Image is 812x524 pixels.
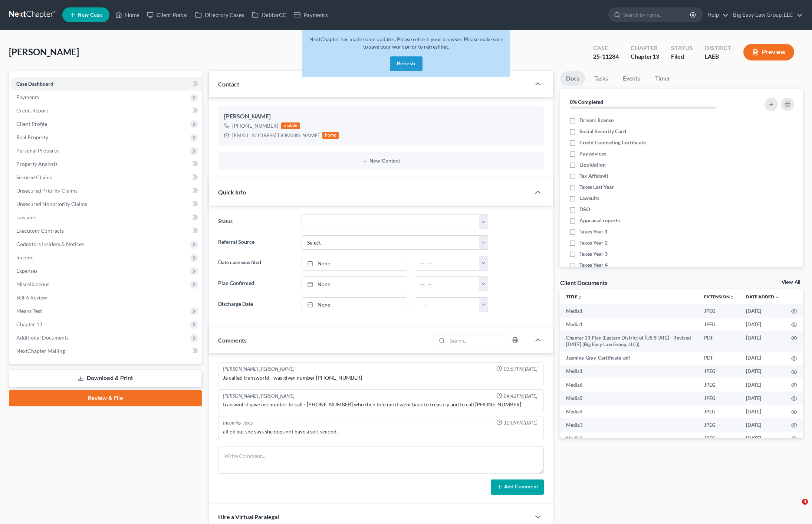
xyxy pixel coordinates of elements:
span: Means Test [16,308,42,314]
span: 13 [652,53,659,60]
span: 03:57PM[DATE] [504,366,538,373]
span: Lawsuits [579,194,599,202]
a: Unsecured Priority Claims [10,184,202,197]
span: Income [16,254,33,261]
span: Unsecured Priority Claims [16,187,78,194]
td: [DATE] [740,378,785,392]
div: District [705,44,732,52]
div: Filed [671,52,693,61]
td: Media1 [560,318,698,331]
span: Drivers license [579,117,614,124]
span: [PERSON_NAME] [9,46,79,57]
span: Liquidation [579,161,606,168]
td: JPEG [698,365,740,378]
a: Extensionunfold_more [704,294,734,299]
div: [PERSON_NAME] [PERSON_NAME] [223,393,295,400]
a: Home [112,8,143,22]
div: [PERSON_NAME] [224,112,538,121]
a: Lawsuits [10,211,202,224]
span: Chapter 13 [16,321,42,327]
td: [DATE] [740,304,785,318]
a: None [302,277,407,291]
div: [PERSON_NAME] [PERSON_NAME] [223,366,295,373]
td: [DATE] [740,432,785,445]
label: Plan Confirmed [214,276,297,291]
td: Jasmine_Gray_Certificate-pdf [560,351,698,365]
i: unfold_more [578,295,582,299]
a: Secured Claims [10,171,202,184]
a: Directory Cases [191,8,248,22]
a: Events [617,71,646,86]
div: home [322,132,339,139]
a: Date Added expand_more [746,294,779,299]
span: Executory Contracts [16,227,64,234]
div: transwolrd gave me number to call - [PHONE_NUMBER] who then told me it went back to treasury and ... [223,401,539,408]
button: New Contact [224,158,538,164]
span: DSO [579,206,590,213]
td: JPEG [698,392,740,405]
span: Secured Claims [16,174,52,180]
div: Client Documents [560,279,608,286]
td: [DATE] [740,418,785,432]
a: None [302,256,407,270]
td: PDF [698,351,740,365]
a: Case Dashboard [10,77,202,91]
a: None [302,298,407,312]
button: Preview [743,44,794,60]
td: [DATE] [740,318,785,331]
td: Media5 [560,392,698,405]
span: Social Security Card [579,128,626,135]
div: Chapter [631,52,659,61]
td: Chapter 13 Plan (Eastern District of [US_STATE] - Revised [DATE] (Big Easy Law Group, LLC)) [560,331,698,351]
span: Real Property [16,134,48,140]
a: Timer [649,71,676,86]
div: Ja called transworld - was given number [PHONE_NUMBER] [223,374,539,381]
a: Titleunfold_more [566,294,582,299]
td: [DATE] [740,392,785,405]
strong: 0% Completed [570,99,603,105]
input: -- : -- [415,256,480,270]
iframe: Intercom live chat [787,499,805,517]
span: Expenses [16,268,37,274]
div: Status [671,44,693,52]
div: mobile [281,122,300,129]
span: Pay advices [579,150,606,157]
span: Personal Property [16,147,59,154]
td: Media1 [560,365,698,378]
a: Executory Contracts [10,224,202,238]
span: 04:42PM[DATE] [504,393,538,400]
a: Big Easy Law Group, LLC [729,8,803,22]
td: [DATE] [740,405,785,418]
a: Tasks [588,71,614,86]
span: Credit Report [16,107,48,114]
div: 25-11284 [593,52,619,61]
span: Comments [218,337,247,344]
span: Additional Documents [16,334,69,341]
a: View All [782,280,800,285]
a: Help [704,8,729,22]
button: Refresh [390,56,423,71]
span: Hire a Virtual Paralegal [218,513,279,520]
span: 4 [802,499,808,505]
label: Status [214,214,297,229]
td: Media3 [560,418,698,432]
span: NextChapter has made some updates. Please refresh your browser. Please make sure to save your wor... [309,36,503,50]
td: Media6 [560,378,698,392]
span: Credit Counseling Certificate [579,139,646,146]
td: JPEG [698,304,740,318]
td: PDF [698,331,740,351]
span: Miscellaneous [16,281,49,287]
span: Taxes Year 4 [579,261,608,269]
label: Discharge Date [214,297,297,312]
div: all ok but she says she does not have a soft second... [223,428,539,435]
span: Tax Affidavit [579,172,608,180]
input: Search by name... [623,8,691,22]
td: [DATE] [740,351,785,365]
div: Incoming Texts [223,419,253,426]
span: Contact [218,81,239,88]
span: New Case [78,12,102,18]
td: JPEG [698,405,740,418]
span: Taxes Year 2 [579,239,608,246]
span: SOFA Review [16,294,47,301]
a: Download & Print [9,370,202,387]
